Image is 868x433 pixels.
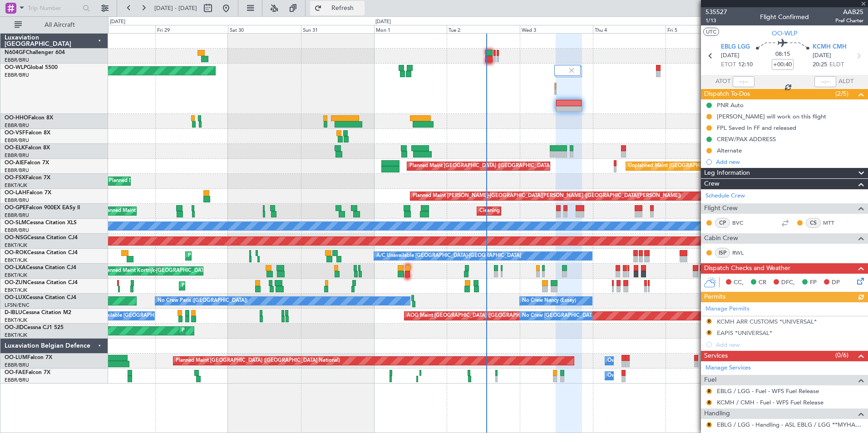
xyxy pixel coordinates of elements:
[813,51,831,60] span: [DATE]
[5,265,26,271] span: OO-LXA
[5,280,27,285] span: OO-ZUN
[5,295,76,300] a: OO-LUXCessna Citation CJ4
[5,227,29,234] a: EBBR/BRU
[5,115,28,121] span: OO-HHO
[5,370,25,375] span: OO-FAE
[5,122,29,129] a: EBBR/BRU
[228,25,301,33] div: Sat 30
[5,57,29,64] a: EBBR/BRU
[732,219,753,227] a: BVC
[567,66,576,74] img: gray-close.svg
[813,60,827,69] span: 20:25
[5,205,80,211] a: OO-GPEFalcon 900EX EASy II
[28,1,80,15] input: Trip Number
[5,302,30,309] a: LFSN/ENC
[301,25,374,33] div: Sun 31
[704,89,750,99] span: Dispatch To-Dos
[715,77,730,86] span: ATOT
[5,152,29,159] a: EBBR/BRU
[5,355,52,360] a: OO-LUMFalcon 7X
[310,1,365,15] button: Refresh
[5,272,27,279] a: EBKT/KJK
[705,192,745,201] a: Schedule Crew
[593,25,666,33] div: Thu 4
[717,147,742,154] div: Alternate
[5,377,29,384] a: EBBR/BRU
[5,160,24,166] span: OO-AIE
[5,130,25,136] span: OO-VSF
[188,249,294,263] div: Planned Maint Kortrijk-[GEOGRAPHIC_DATA]
[520,25,593,33] div: Wed 3
[829,60,844,69] span: ELDT
[5,137,29,144] a: EBBR/BRU
[704,351,728,361] span: Services
[715,218,730,228] div: CP
[732,249,753,257] a: RWL
[721,60,736,69] span: ETOT
[705,7,727,17] span: 535527
[5,362,29,369] a: EBBR/BRU
[5,355,27,360] span: OO-LUM
[706,422,712,428] button: R
[5,50,65,55] a: N604GFChallenger 604
[607,354,669,368] div: Owner Melsbroek Air Base
[5,212,29,219] a: EBBR/BRU
[110,18,125,26] div: [DATE]
[5,280,78,285] a: OO-ZUNCessna Citation CJ4
[376,249,521,263] div: A/C Unavailable [GEOGRAPHIC_DATA]-[GEOGRAPHIC_DATA]
[5,167,29,174] a: EBBR/BRU
[704,375,716,385] span: Fuel
[5,295,26,300] span: OO-LUX
[721,43,750,52] span: EBLG LGG
[704,408,730,419] span: Handling
[717,421,863,428] a: EBLG / LGG - Handling - ASL EBLG / LGG **MYHANDLING**
[717,124,796,132] div: FPL Saved In FF and released
[813,43,847,52] span: KCMH CMH
[705,17,727,25] span: 1/13
[5,242,27,249] a: EBKT/KJK
[704,203,738,214] span: Flight Crew
[704,263,790,274] span: Dispatch Checks and Weather
[721,51,740,60] span: [DATE]
[738,60,753,69] span: 12:10
[5,65,58,70] a: OO-WLPGlobal 5500
[5,332,27,339] a: EBKT/KJK
[5,115,53,121] a: OO-HHOFalcon 8X
[5,317,27,324] a: EBKT/KJK
[823,219,843,227] a: MTT
[772,29,797,38] span: OO-WLP
[835,350,848,360] span: (0/6)
[704,233,738,244] span: Cabin Crew
[155,25,228,33] div: Fri 29
[706,400,712,405] button: R
[706,389,712,394] button: R
[324,5,362,11] span: Refresh
[704,168,750,178] span: Leg Information
[715,248,730,258] div: ISP
[810,278,817,287] span: FP
[832,278,840,287] span: DP
[182,324,287,338] div: Planned Maint Kortrijk-[GEOGRAPHIC_DATA]
[158,294,247,308] div: No Crew Paris ([GEOGRAPHIC_DATA])
[375,18,391,26] div: [DATE]
[5,160,49,166] a: OO-AIEFalcon 7X
[717,387,819,395] a: EBLG / LGG - Fuel - WFS Fuel Release
[5,182,27,189] a: EBKT/KJK
[479,204,631,218] div: Cleaning [GEOGRAPHIC_DATA] ([GEOGRAPHIC_DATA] National)
[5,235,78,241] a: OO-NSGCessna Citation CJ4
[607,369,669,383] div: Owner Melsbroek Air Base
[182,279,287,293] div: Planned Maint Kortrijk-[GEOGRAPHIC_DATA]
[717,101,744,109] div: PNR Auto
[759,278,766,287] span: CR
[716,158,863,166] div: Add new
[5,235,27,241] span: OO-NSG
[522,309,674,323] div: No Crew [GEOGRAPHIC_DATA] ([GEOGRAPHIC_DATA] National)
[5,310,71,315] a: D-IBLUCessna Citation M2
[10,18,99,32] button: All Aircraft
[82,25,155,33] div: Thu 28
[522,294,576,308] div: No Crew Nancy (Essey)
[5,50,26,55] span: N604GF
[5,370,50,375] a: OO-FAEFalcon 7X
[838,77,853,86] span: ALDT
[5,220,77,226] a: OO-SLMCessna Citation XLS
